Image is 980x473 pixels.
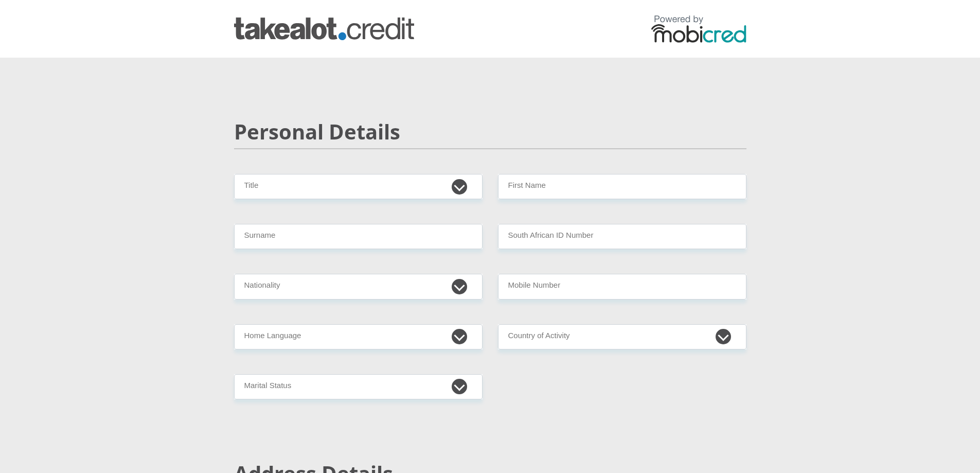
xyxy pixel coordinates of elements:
img: takealot_credit logo [234,17,414,40]
h2: Personal Details [234,119,746,144]
input: First Name [498,174,746,199]
input: ID Number [498,224,746,249]
img: powered by mobicred logo [651,15,746,43]
input: Surname [234,224,483,249]
input: Contact Number [498,274,746,299]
